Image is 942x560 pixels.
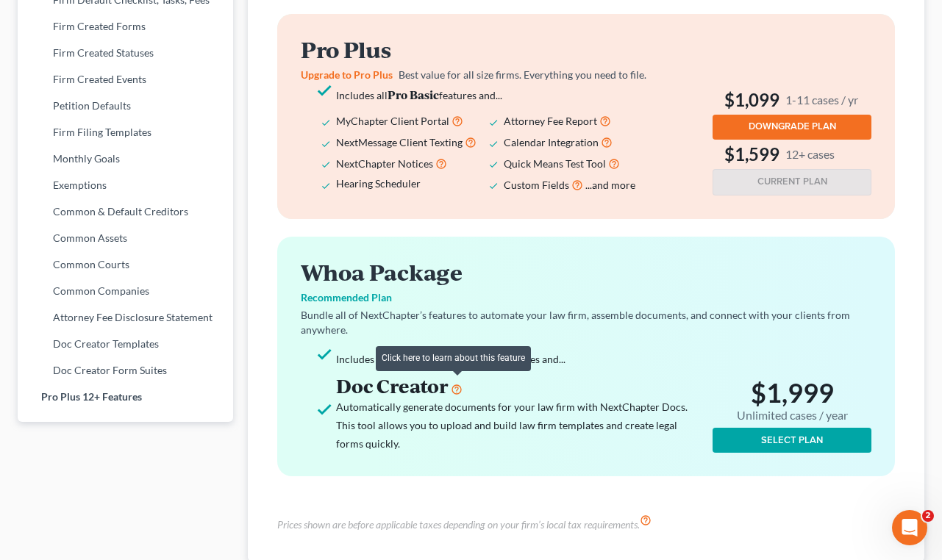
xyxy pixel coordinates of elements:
[504,157,606,170] span: Quick Means Test Tool
[301,68,393,81] span: Upgrade to Pro Plus
[336,349,707,368] li: Includes all and features and...
[18,13,233,40] a: Firm Created Forms
[399,68,646,81] span: Best value for all size firms. Everything you need to file.
[18,331,233,357] a: Doc Creator Templates
[18,172,233,198] a: Exemptions
[18,40,233,66] a: Firm Created Statuses
[336,136,463,148] span: NextMessage Client Texting
[504,115,597,127] span: Attorney Fee Report
[18,66,233,93] a: Firm Created Events
[504,179,569,191] span: Custom Fields
[388,87,439,102] strong: Pro Basic
[757,176,827,187] span: CURRENT PLAN
[18,225,233,251] a: Common Assets
[301,308,871,337] p: Bundle all of NextChapter’s features to automate your law firm, assemble documents, and connect w...
[277,517,640,532] h6: Prices shown are before applicable taxes depending on your firm’s local tax requirements.
[713,115,871,140] button: DOWNGRADE PLAN
[18,251,233,278] a: Common Courts
[18,357,233,384] a: Doc Creator Form Suites
[18,304,233,331] a: Attorney Fee Disclosure Statement
[922,510,934,522] span: 2
[18,198,233,225] a: Common & Default Creditors
[892,510,927,545] iframe: Intercom live chat
[18,93,233,119] a: Petition Defaults
[785,146,835,162] small: 12+ cases
[18,119,233,146] a: Firm Filing Templates
[301,260,871,284] h2: Whoa Package
[713,143,871,166] h3: $1,599
[737,409,848,423] small: Unlimited cases / year
[504,136,599,148] span: Calendar Integration
[336,398,707,416] div: Automatically generate documents for your law firm with NextChapter Docs.
[749,121,836,132] span: DOWNGRADE PLAN
[336,157,433,170] span: NextChapter Notices
[18,384,233,410] a: Pro Plus 12+ Features
[336,177,421,190] span: Hearing Scheduler
[713,88,871,112] h3: $1,099
[713,169,871,195] button: CURRENT PLAN
[336,115,449,127] span: MyChapter Client Portal
[336,416,707,453] div: This tool allows you to upload and build law firm templates and create legal forms quickly.
[713,428,871,453] button: SELECT PLAN
[713,377,871,425] h2: $1,999
[376,346,531,370] div: Click here to learn about this feature
[785,92,858,107] small: 1-11 cases / yr
[301,37,677,62] h2: Pro Plus
[18,146,233,172] a: Monthly Goals
[336,89,502,101] span: Includes all features and...
[761,434,823,446] span: SELECT PLAN
[585,179,635,191] span: ...and more
[18,278,233,304] a: Common Companies
[336,374,707,398] h3: Doc Creator
[301,290,871,305] p: Recommended Plan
